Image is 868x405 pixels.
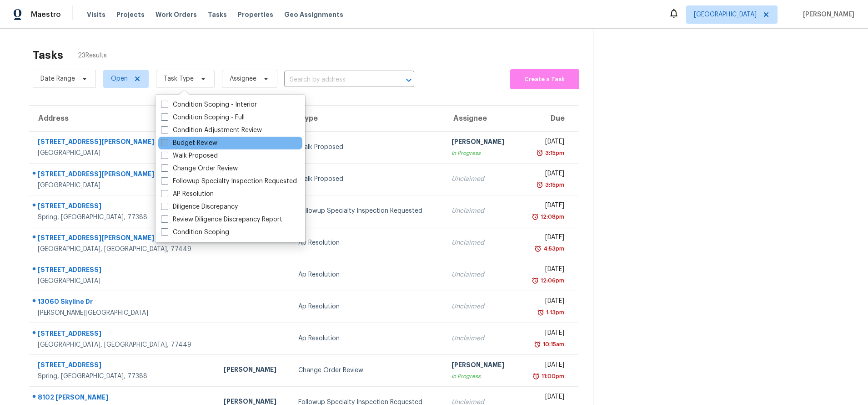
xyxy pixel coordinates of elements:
[208,11,227,18] span: Tasks
[38,393,209,404] div: 8102 [PERSON_NAME]
[230,74,256,83] span: Assignee
[164,74,194,83] span: Task Type
[543,180,564,190] div: 3:15pm
[161,100,257,109] label: Condition Scoping - Interior
[161,113,245,122] label: Condition Scoping - Full
[526,169,565,180] div: [DATE]
[78,51,107,60] span: 23 Results
[161,164,238,173] label: Change Order Review
[38,213,209,222] div: Spring, [GEOGRAPHIC_DATA], 77388
[161,126,262,135] label: Condition Adjustment Review
[38,201,209,213] div: [STREET_ADDRESS]
[38,372,209,381] div: Spring, [GEOGRAPHIC_DATA], 77388
[452,174,512,184] div: Unclaimed
[539,212,564,221] div: 12:08pm
[116,10,145,19] span: Projects
[534,244,542,253] img: Overdue Alarm Icon
[161,190,214,199] label: AP Resolution
[510,69,580,89] button: Create a Task
[33,51,63,60] h2: Tasks
[452,149,512,158] div: In Progress
[536,180,543,190] img: Overdue Alarm Icon
[526,201,565,212] div: [DATE]
[29,106,216,131] th: Address
[238,10,273,19] span: Properties
[526,360,565,372] div: [DATE]
[38,297,209,308] div: 13060 Skyline Dr
[284,10,343,19] span: Geo Assignments
[298,302,437,311] div: Ap Resolution
[38,329,209,340] div: [STREET_ADDRESS]
[544,308,564,317] div: 1:13pm
[298,270,437,279] div: Ap Resolution
[539,276,564,285] div: 12:06pm
[161,177,297,186] label: Followup Specialty Inspection Requested
[298,206,437,215] div: Followup Specialty Inspection Requested
[452,302,512,311] div: Unclaimed
[694,10,757,19] span: [GEOGRAPHIC_DATA]
[38,181,209,190] div: [GEOGRAPHIC_DATA]
[298,143,437,152] div: Walk Proposed
[543,149,564,158] div: 3:15pm
[452,206,512,215] div: Unclaimed
[87,10,105,19] span: Visits
[542,244,564,253] div: 4:53pm
[532,372,540,381] img: Overdue Alarm Icon
[515,74,575,85] span: Create a Task
[532,276,539,285] img: Overdue Alarm Icon
[452,238,512,247] div: Unclaimed
[38,149,209,158] div: [GEOGRAPHIC_DATA]
[40,74,75,83] span: Date Range
[452,137,512,149] div: [PERSON_NAME]
[38,137,209,149] div: [STREET_ADDRESS][PERSON_NAME]
[452,334,512,343] div: Unclaimed
[537,308,544,317] img: Overdue Alarm Icon
[161,151,218,160] label: Walk Proposed
[444,106,519,131] th: Assignee
[161,215,282,224] label: Review Diligence Discrepancy Report
[38,308,209,318] div: [PERSON_NAME][GEOGRAPHIC_DATA]
[156,10,197,19] span: Work Orders
[799,10,854,19] span: [PERSON_NAME]
[526,392,565,404] div: [DATE]
[291,106,444,131] th: Type
[526,233,565,244] div: [DATE]
[526,297,565,308] div: [DATE]
[111,74,128,83] span: Open
[284,73,389,87] input: Search by address
[161,138,217,148] label: Budget Review
[402,74,415,87] button: Open
[38,245,209,254] div: [GEOGRAPHIC_DATA], [GEOGRAPHIC_DATA], 77449
[224,365,284,376] div: [PERSON_NAME]
[540,372,564,381] div: 11:00pm
[161,202,238,211] label: Diligence Discrepancy
[452,360,512,372] div: [PERSON_NAME]
[38,277,209,286] div: [GEOGRAPHIC_DATA]
[526,137,565,149] div: [DATE]
[38,360,209,372] div: [STREET_ADDRESS]
[534,340,541,349] img: Overdue Alarm Icon
[298,334,437,343] div: Ap Resolution
[298,174,437,184] div: Walk Proposed
[532,212,539,221] img: Overdue Alarm Icon
[31,10,61,19] span: Maestro
[38,233,209,245] div: [STREET_ADDRESS][PERSON_NAME]
[519,106,579,131] th: Due
[38,340,209,349] div: [GEOGRAPHIC_DATA], [GEOGRAPHIC_DATA], 77449
[38,169,209,181] div: [STREET_ADDRESS][PERSON_NAME]
[452,372,512,381] div: In Progress
[161,228,229,237] label: Condition Scoping
[38,265,209,277] div: [STREET_ADDRESS]
[541,340,564,349] div: 10:15am
[536,149,543,158] img: Overdue Alarm Icon
[452,270,512,279] div: Unclaimed
[298,366,437,375] div: Change Order Review
[526,328,565,340] div: [DATE]
[526,265,565,276] div: [DATE]
[298,238,437,247] div: Ap Resolution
